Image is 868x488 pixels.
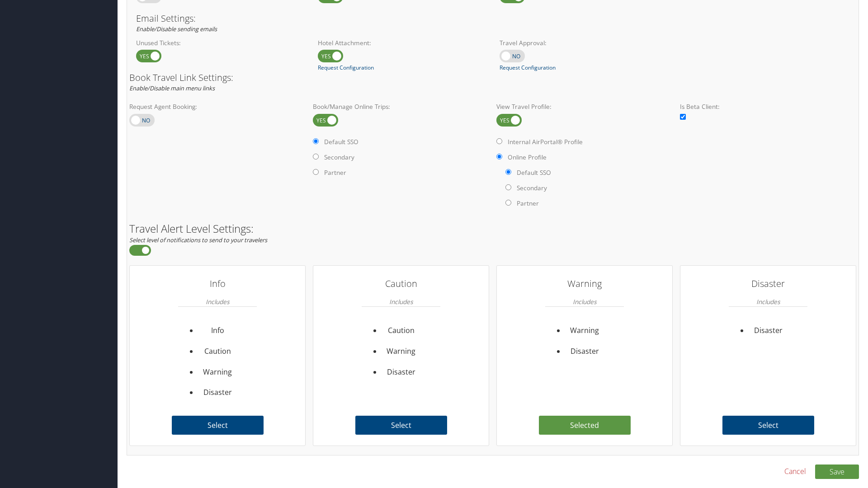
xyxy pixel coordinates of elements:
[129,102,306,111] label: Request Agent Booking:
[500,64,556,72] a: Request Configuration
[172,416,264,435] label: Select
[496,102,673,111] label: View Travel Profile:
[382,362,421,383] li: Disaster
[517,183,547,192] label: Secondary
[508,153,547,162] label: Online Profile
[680,102,856,111] label: Is Beta Client:
[565,320,604,341] li: Warning
[756,293,780,310] em: Includes
[129,223,856,234] h2: Travel Alert Level Settings:
[517,168,551,177] label: Default SSO
[815,465,859,479] button: Save
[382,341,421,362] li: Warning
[129,236,267,244] em: Select level of notifications to send to your travelers
[324,137,359,146] label: Default SSO
[508,137,583,146] label: Internal AirPortal® Profile
[198,382,237,403] li: Disaster
[318,64,374,72] a: Request Configuration
[318,38,486,47] label: Hotel Attachment:
[500,38,668,47] label: Travel Approval:
[539,416,631,435] label: Selected
[198,320,237,341] li: Info
[324,153,354,162] label: Secondary
[198,341,237,362] li: Caution
[573,293,596,310] em: Includes
[382,320,421,341] li: Caution
[784,466,806,477] a: Cancel
[729,275,807,293] h3: Disaster
[749,320,788,341] li: Disaster
[565,341,604,362] li: Disaster
[313,102,489,111] label: Book/Manage Online Trips:
[389,293,413,310] em: Includes
[722,416,814,435] label: Select
[517,199,539,208] label: Partner
[129,73,856,82] h3: Book Travel Link Settings:
[178,275,257,293] h3: Info
[129,84,215,92] em: Enable/Disable main menu links
[136,38,304,47] label: Unused Tickets:
[198,362,237,383] li: Warning
[362,275,440,293] h3: Caution
[355,416,447,435] label: Select
[136,14,849,23] h3: Email Settings:
[136,25,217,33] em: Enable/Disable sending emails
[206,293,229,310] em: Includes
[545,275,624,293] h3: Warning
[324,168,346,177] label: Partner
